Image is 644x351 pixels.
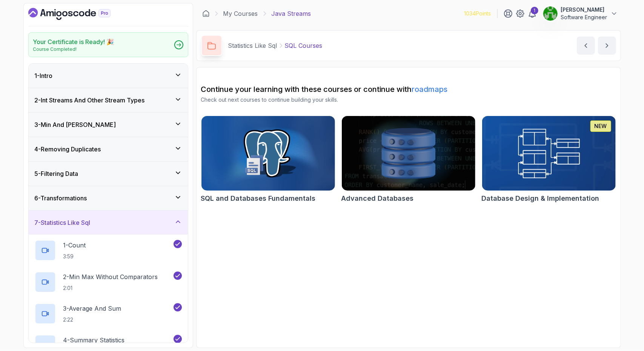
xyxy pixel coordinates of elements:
[543,6,618,21] button: user profile image[PERSON_NAME]Software Engineer
[561,14,607,21] p: Software Engineer
[29,162,188,186] button: 5-Filtering Data
[35,272,182,293] button: 2-Min Max Without Comparators2:01
[63,304,121,313] p: 3 - Average And Sum
[223,9,258,18] a: My Courses
[63,284,158,292] p: 2:01
[35,96,145,105] h3: 2 - Int Streams And Other Stream Types
[561,6,607,14] p: [PERSON_NAME]
[201,96,616,104] p: Check out next courses to continue building your skills.
[412,85,448,94] a: roadmaps
[341,116,476,204] a: Advanced Databases cardAdvanced Databases
[29,137,188,161] button: 4-Removing Duplicates
[598,37,616,55] button: next content
[201,84,616,95] h2: Continue your learning with these courses or continue with
[29,113,188,137] button: 3-Min And [PERSON_NAME]
[482,193,599,204] h2: Database Design & Implementation
[342,116,475,191] img: Advanced Databases card
[28,32,188,57] a: Your Certificate is Ready! 🎉Course Completed!
[29,186,188,210] button: 6-Transformations
[577,37,595,55] button: previous content
[201,116,335,204] a: SQL and Databases Fundamentals cardSQL and Databases Fundamentals
[35,303,182,324] button: 3-Average And Sum2:22
[531,7,538,14] div: 1
[35,120,116,129] h3: 3 - Min And [PERSON_NAME]
[29,64,188,88] button: 1-Intro
[33,37,114,46] h2: Your Certificate is Ready! 🎉
[464,10,491,17] p: 1034 Points
[63,241,86,250] p: 1 - Count
[202,10,210,17] a: Dashboard
[63,253,86,260] p: 3:59
[63,272,158,281] p: 2 - Min Max Without Comparators
[228,41,277,50] p: Statistics Like Sql
[201,193,316,204] h2: SQL and Databases Fundamentals
[35,145,101,154] h3: 4 - Removing Duplicates
[528,9,537,18] a: 1
[543,6,558,21] img: user profile image
[272,9,311,18] p: Java Streams
[35,218,91,227] h3: 7 - Statistics Like Sql
[201,116,335,191] img: SQL and Databases Fundamentals card
[29,211,188,235] button: 7-Statistics Like Sql
[482,116,616,191] img: Database Design & Implementation card
[63,316,121,324] p: 2:22
[63,336,125,345] p: 4 - Summary Statistics
[482,116,616,204] a: Database Design & Implementation cardNEWDatabase Design & Implementation
[595,122,607,130] p: NEW
[35,194,87,203] h3: 6 - Transformations
[28,8,128,20] a: Dashboard
[35,169,78,178] h3: 5 - Filtering Data
[341,193,414,204] h2: Advanced Databases
[35,71,53,80] h3: 1 - Intro
[33,46,114,52] p: Course Completed!
[285,41,323,50] p: SQL Courses
[35,240,182,261] button: 1-Count3:59
[29,88,188,112] button: 2-Int Streams And Other Stream Types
